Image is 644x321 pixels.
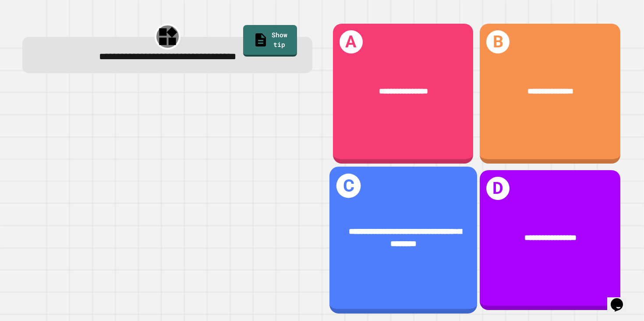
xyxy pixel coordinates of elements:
h1: A [340,30,363,53]
iframe: To enrich screen reader interactions, please activate Accessibility in Grammarly extension settings [607,286,635,312]
h1: D [486,177,510,200]
a: Show tip [243,25,297,57]
h1: C [336,174,361,198]
h1: B [486,30,510,53]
